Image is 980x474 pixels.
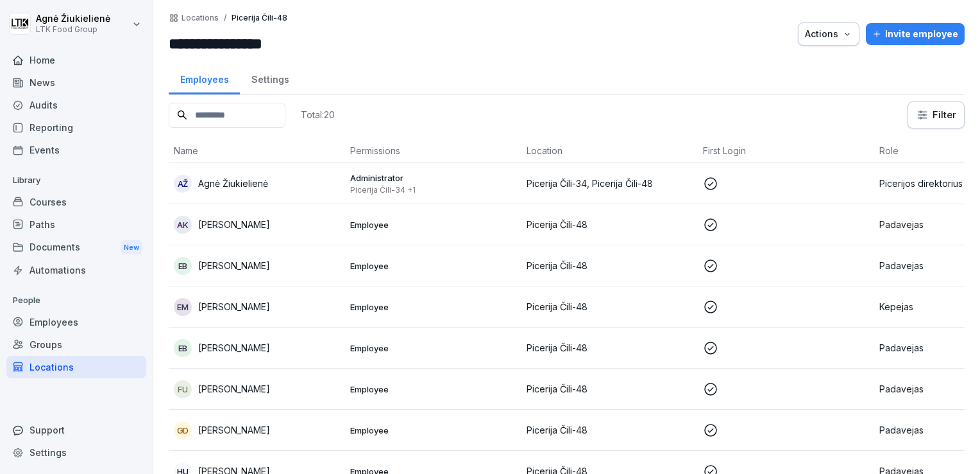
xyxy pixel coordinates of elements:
[6,170,146,191] p: Library
[6,139,146,161] a: Events
[6,259,146,281] a: Automations
[6,94,146,116] a: Audits
[6,290,146,311] p: People
[350,219,516,231] p: Employee
[350,342,516,354] p: Employee
[182,13,219,22] p: Locations
[527,218,693,231] p: Picerija Čili-48
[350,185,516,195] p: Picerija Čili-34 +1
[198,259,270,272] p: [PERSON_NAME]
[6,71,146,94] a: News
[36,25,110,34] p: LTK Food Group
[6,441,146,464] a: Settings
[527,259,693,272] p: Picerija Čili-48
[908,102,964,128] button: Filter
[6,419,146,441] div: Support
[174,257,192,275] div: EB
[6,311,146,333] a: Employees
[350,260,516,272] p: Employee
[169,139,345,163] th: Name
[805,27,852,41] div: Actions
[174,298,192,316] div: EM
[6,49,146,71] a: Home
[521,139,698,163] th: Location
[350,425,516,436] p: Employee
[301,109,335,121] p: Total: 20
[527,300,693,313] p: Picerija Čili-48
[198,300,270,313] p: [PERSON_NAME]
[198,218,270,231] p: [PERSON_NAME]
[198,341,270,355] p: [PERSON_NAME]
[527,341,693,355] p: Picerija Čili-48
[6,116,146,139] a: Reporting
[866,23,965,45] button: Invite employee
[174,421,192,439] div: GD
[350,172,516,184] p: Administrator
[198,423,270,437] p: [PERSON_NAME]
[224,13,226,22] p: /
[345,139,521,163] th: Permissions
[36,13,110,24] p: Agnė Žiukielienė
[6,356,146,378] a: Locations
[527,382,693,396] p: Picerija Čili-48
[6,236,146,259] a: DocumentsNew
[174,380,192,398] div: FU
[698,139,874,163] th: First Login
[527,423,693,437] p: Picerija Čili-48
[350,301,516,313] p: Employee
[169,62,240,94] a: Employees
[174,216,192,234] div: AK
[174,175,192,193] div: AŽ
[121,240,142,255] div: New
[798,22,859,46] button: Actions
[6,236,146,259] div: Documents
[350,383,516,395] p: Employee
[240,62,300,94] a: Settings
[527,177,693,190] p: Picerija Čili-34, Picerija Čili-48
[6,191,146,213] a: Courses
[198,382,270,396] p: [PERSON_NAME]
[174,339,192,357] div: EB
[6,213,146,236] a: Paths
[198,177,268,190] p: Agnė Žiukielienė
[916,109,956,121] div: Filter
[232,13,287,22] p: Picerija Čili-48
[872,27,958,41] div: Invite employee
[6,333,146,356] a: Groups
